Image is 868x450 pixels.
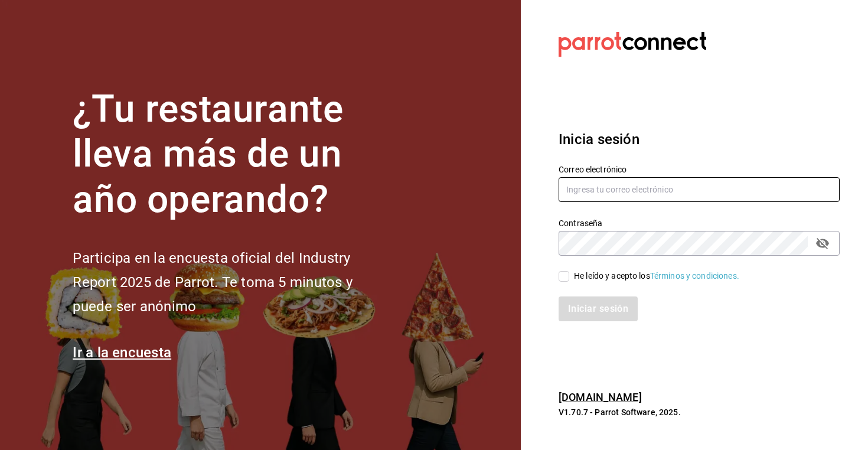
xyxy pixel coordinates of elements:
label: Contraseña [559,219,840,227]
a: [DOMAIN_NAME] [559,391,642,403]
p: V1.70.7 - Parrot Software, 2025. [559,406,840,418]
button: passwordField [812,233,833,253]
input: Ingresa tu correo electrónico [559,177,840,202]
a: Ir a la encuesta [73,344,171,361]
a: Términos y condiciones. [650,271,739,281]
h2: Participa en la encuesta oficial del Industry Report 2025 de Parrot. Te toma 5 minutos y puede se... [73,246,391,318]
div: He leído y acepto los [574,270,739,282]
h1: ¿Tu restaurante lleva más de un año operando? [73,87,391,223]
h3: Inicia sesión [559,129,840,150]
label: Correo electrónico [559,165,840,173]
